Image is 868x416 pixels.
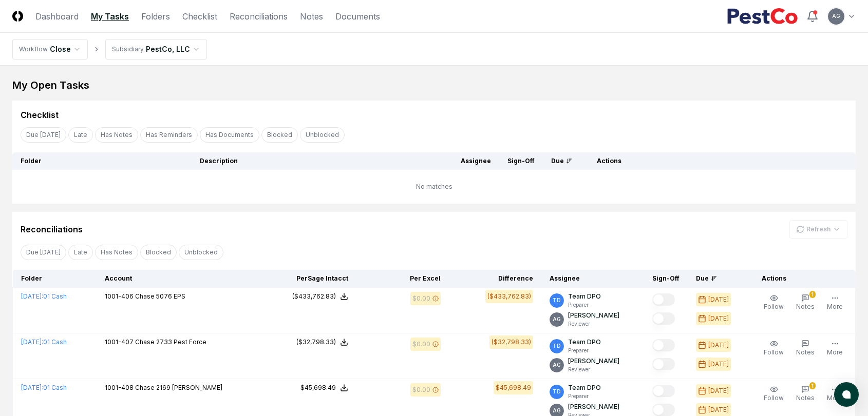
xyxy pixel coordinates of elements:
button: Has Reminders [140,127,198,143]
img: PestCo logo [727,8,798,25]
button: More [825,292,845,313]
button: AG [827,7,845,26]
div: Due [696,274,737,283]
p: [PERSON_NAME] [568,356,619,366]
th: Description [192,152,452,170]
button: Follow [762,383,786,405]
p: [PERSON_NAME] [568,402,619,411]
button: ($32,798.33) [296,338,348,347]
button: 1Notes [794,383,817,405]
span: Notes [796,394,815,402]
a: Checklist [182,10,217,23]
th: Folder [12,152,192,170]
div: $0.00 [412,340,430,349]
span: TD [553,342,561,350]
button: Has Notes [95,127,138,143]
button: Mark complete [652,385,675,397]
a: Dashboard [35,10,79,23]
button: Unblocked [179,245,223,260]
span: TD [553,296,561,304]
p: Preparer [568,301,601,309]
div: Due [551,156,572,166]
button: Has Notes [95,245,138,260]
button: 1Notes [794,292,817,313]
a: Folders [141,10,170,23]
div: [DATE] [708,360,729,369]
button: Follow [762,338,786,359]
span: Chase 2733 Pest Force [135,338,206,346]
button: Due Today [21,127,66,143]
div: $0.00 [412,385,430,394]
span: AG [832,12,840,20]
button: Follow [762,292,786,313]
span: Chase 5076 EPS [135,292,185,300]
div: ($433,762.83) [292,292,336,301]
div: [DATE] [708,295,729,304]
th: Sign-Off [644,270,688,288]
button: Blocked [261,127,298,143]
th: Per Excel [356,270,449,288]
button: ($433,762.83) [292,292,348,301]
p: Team DPO [568,338,601,347]
button: Blocked [140,245,177,260]
button: Mark complete [652,358,675,370]
th: Assignee [541,270,644,288]
a: [DATE]:01 Cash [21,384,67,391]
p: Reviewer [568,366,619,373]
button: Unblocked [300,127,345,143]
span: AG [553,407,561,414]
span: AG [553,361,561,369]
p: Team DPO [568,383,601,392]
button: $45,698.49 [300,383,348,392]
button: Has Documents [200,127,259,143]
button: Mark complete [652,404,675,416]
p: Team DPO [568,292,601,301]
div: Account [105,274,256,283]
th: Folder [13,270,97,288]
th: Difference [449,270,541,288]
button: Mark complete [652,339,675,351]
div: $0.00 [412,294,430,303]
span: Notes [796,303,815,310]
div: [DATE] [708,314,729,323]
button: Late [68,127,93,143]
button: Late [68,245,93,260]
button: Due Today [21,245,66,260]
p: Preparer [568,347,601,354]
div: Checklist [21,109,59,121]
p: [PERSON_NAME] [568,311,619,320]
div: My Open Tasks [12,78,856,92]
nav: breadcrumb [12,39,207,60]
div: [DATE] [708,405,729,414]
a: Documents [335,10,380,23]
th: Per Sage Intacct [264,270,356,288]
span: 1001-408 [105,384,134,391]
span: Follow [764,303,784,310]
div: ($32,798.33) [296,338,336,347]
a: [DATE]:01 Cash [21,292,67,300]
div: 1 [809,382,816,389]
div: [DATE] [708,386,729,395]
th: Sign-Off [499,152,543,170]
div: Actions [589,156,847,166]
p: Reviewer [568,320,619,328]
p: Preparer [568,392,601,400]
div: [DATE] [708,341,729,350]
button: Mark complete [652,293,675,306]
a: Notes [300,10,323,23]
div: Workflow [19,45,48,54]
span: Notes [796,348,815,356]
th: Assignee [452,152,499,170]
div: $45,698.49 [300,383,336,392]
span: 1001-407 [105,338,134,346]
td: No matches [12,170,856,204]
div: ($433,762.83) [487,292,531,301]
div: ($32,798.33) [492,338,531,347]
div: $45,698.49 [496,383,531,392]
img: Logo [12,11,23,22]
a: My Tasks [91,10,129,23]
span: Chase 2169 [PERSON_NAME] [135,384,222,391]
span: [DATE] : [21,338,43,346]
a: Reconciliations [230,10,288,23]
a: [DATE]:01 Cash [21,338,67,346]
